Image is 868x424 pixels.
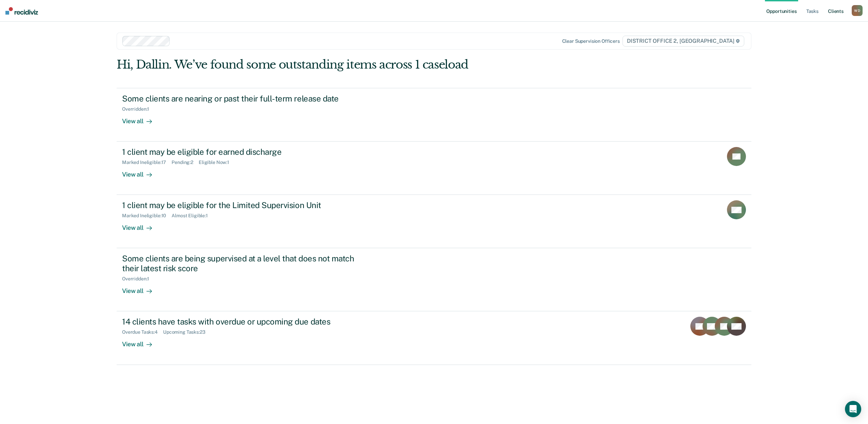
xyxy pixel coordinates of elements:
[122,200,360,210] div: 1 client may be eligible for the Limited Supervision Unit
[122,282,160,295] div: View all
[163,329,211,335] div: Upcoming Tasks : 23
[852,5,863,16] div: W D
[117,142,751,195] a: 1 client may be eligible for earned dischargeMarked Ineligible:17Pending:2Eligible Now:1View all
[172,213,213,219] div: Almost Eligible : 1
[852,5,863,16] button: WD
[845,401,861,417] div: Open Intercom Messenger
[117,248,751,311] a: Some clients are being supervised at a level that does not match their latest risk scoreOverridde...
[172,160,199,165] div: Pending : 2
[122,147,360,157] div: 1 client may be eligible for earned discharge
[122,276,155,282] div: Overridden : 1
[117,195,751,248] a: 1 client may be eligible for the Limited Supervision UnitMarked Ineligible:10Almost Eligible:1Vie...
[199,160,235,165] div: Eligible Now : 1
[117,88,751,142] a: Some clients are nearing or past their full-term release dateOverridden:1View all
[122,317,360,327] div: 14 clients have tasks with overdue or upcoming due dates
[117,58,625,72] div: Hi, Dallin. We’ve found some outstanding items across 1 caseload
[122,94,360,104] div: Some clients are nearing or past their full-term release date
[122,165,160,179] div: View all
[122,254,360,273] div: Some clients are being supervised at a level that does not match their latest risk score
[5,7,38,15] img: Recidiviz
[122,160,172,165] div: Marked Ineligible : 17
[122,213,172,219] div: Marked Ineligible : 10
[117,311,751,365] a: 14 clients have tasks with overdue or upcoming due datesOverdue Tasks:4Upcoming Tasks:23View all
[623,36,744,47] span: DISTRICT OFFICE 2, [GEOGRAPHIC_DATA]
[122,219,160,232] div: View all
[562,38,620,44] div: Clear supervision officers
[122,329,163,335] div: Overdue Tasks : 4
[122,106,155,112] div: Overridden : 1
[122,335,160,348] div: View all
[122,112,160,125] div: View all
